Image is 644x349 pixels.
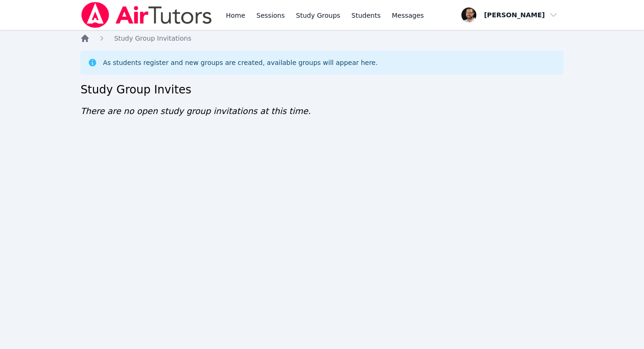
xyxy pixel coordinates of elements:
[80,2,212,28] img: Air Tutors
[114,34,191,43] a: Study Group Invitations
[80,106,311,116] span: There are no open study group invitations at this time.
[392,11,424,20] span: Messages
[80,34,563,43] nav: Breadcrumb
[103,58,377,67] div: As students register and new groups are created, available groups will appear here.
[80,82,563,97] h2: Study Group Invites
[114,35,191,42] span: Study Group Invitations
